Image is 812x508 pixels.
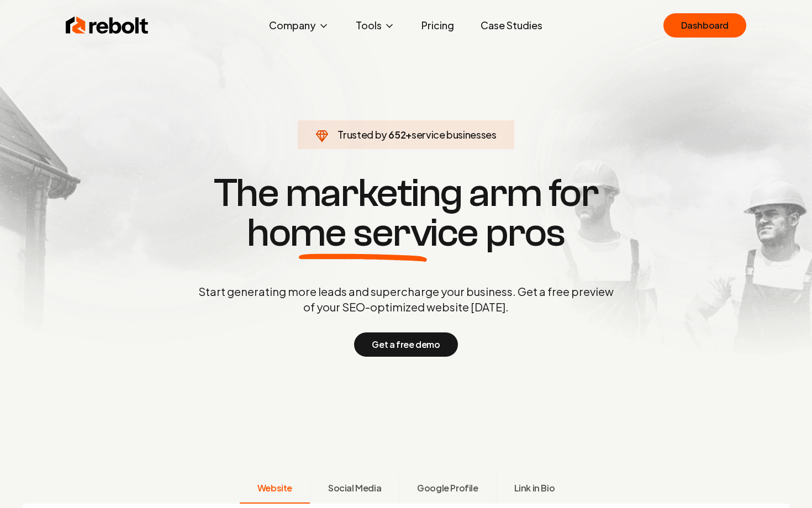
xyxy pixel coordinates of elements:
[514,481,555,495] span: Link in Bio
[247,213,478,253] span: home service
[310,475,399,504] button: Social Media
[260,14,338,36] button: Company
[328,481,381,495] span: Social Media
[347,14,404,36] button: Tools
[354,332,457,357] button: Get a free demo
[257,481,292,495] span: Website
[240,475,310,504] button: Website
[388,127,405,142] span: 652
[413,14,463,36] a: Pricing
[405,128,412,141] span: +
[663,13,746,38] a: Dashboard
[338,128,387,141] span: Trusted by
[196,284,616,315] p: Start generating more leads and supercharge your business. Get a free preview of your SEO-optimiz...
[399,475,495,504] button: Google Profile
[417,481,478,495] span: Google Profile
[496,475,573,504] button: Link in Bio
[66,14,149,36] img: Rebolt Logo
[412,128,497,141] span: service businesses
[472,14,551,36] a: Case Studies
[141,173,671,253] h1: The marketing arm for pros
